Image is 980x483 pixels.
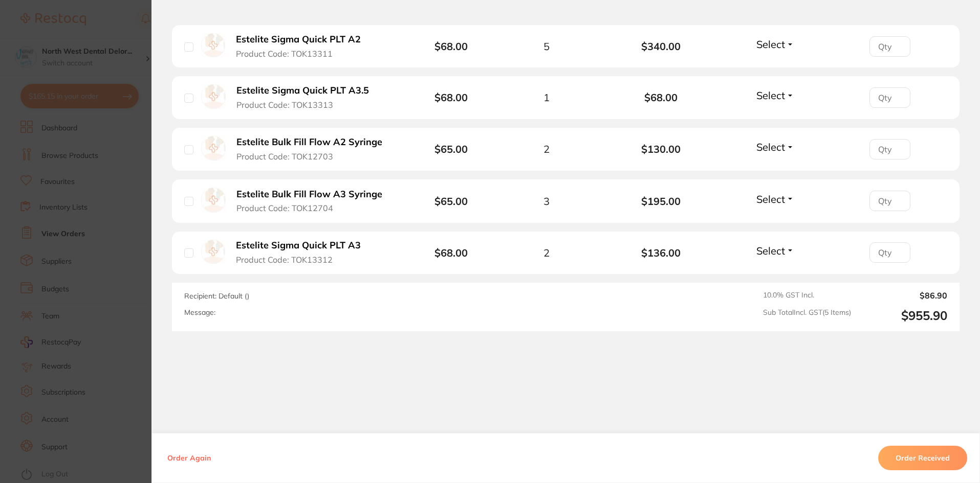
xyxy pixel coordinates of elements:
img: Estelite Bulk Fill Flow A2 Syringe [201,136,226,160]
img: Estelite Sigma Quick PLT A3 [201,240,225,264]
button: Estelite Sigma Quick PLT A3 Product Code: TOK13312 [233,240,373,265]
b: Estelite Sigma Quick PLT A2 [236,34,361,45]
input: Qty [869,87,910,108]
span: 2 [543,247,550,259]
span: Product Code: TOK13312 [236,255,333,264]
b: $65.00 [434,143,468,155]
span: 2 [543,143,550,155]
span: Select [756,193,785,205]
span: Sub Total Incl. GST ( 5 Items) [763,308,851,323]
b: $68.00 [434,246,468,259]
b: $340.00 [604,40,718,52]
span: 3 [543,195,550,207]
b: $136.00 [604,247,718,259]
b: $195.00 [604,195,718,207]
button: Order Again [164,453,214,463]
span: Select [756,141,785,153]
b: $68.00 [604,91,718,103]
input: Qty [869,242,910,263]
b: $65.00 [434,195,468,208]
img: Estelite Sigma Quick PLT A3.5 [201,84,226,109]
span: Select [756,38,785,51]
span: Product Code: TOK12703 [236,152,333,161]
button: Select [753,244,797,257]
span: Product Code: TOK12704 [236,203,333,213]
span: Select [756,244,785,257]
button: Estelite Bulk Fill Flow A2 Syringe Product Code: TOK12703 [233,136,394,162]
img: Estelite Bulk Fill Flow A3 Syringe [201,188,226,212]
button: Estelite Sigma Quick PLT A2 Product Code: TOK13311 [233,34,373,59]
button: Estelite Sigma Quick PLT A3.5 Product Code: TOK13313 [233,85,380,110]
span: Product Code: TOK13313 [236,100,333,109]
button: Select [753,141,797,153]
b: $68.00 [434,91,468,104]
button: Select [753,38,797,51]
output: $955.90 [859,308,947,323]
button: Order Received [878,446,967,470]
span: 10.0 % GST Incl. [763,291,851,300]
input: Qty [869,191,910,211]
b: Estelite Bulk Fill Flow A3 Syringe [236,189,382,200]
input: Qty [869,36,910,57]
output: $86.90 [859,291,947,300]
button: Estelite Bulk Fill Flow A3 Syringe Product Code: TOK12704 [233,189,394,214]
span: Select [756,89,785,102]
b: $68.00 [434,40,468,53]
b: $130.00 [604,143,718,155]
span: Product Code: TOK13311 [236,49,333,58]
button: Select [753,193,797,205]
span: Recipient: Default ( ) [184,291,249,301]
label: Message: [184,308,215,317]
span: 1 [543,91,550,103]
b: Estelite Sigma Quick PLT A3 [236,240,361,251]
b: Estelite Sigma Quick PLT A3.5 [236,85,369,96]
span: 5 [543,40,550,52]
input: Qty [869,139,910,159]
img: Estelite Sigma Quick PLT A2 [201,33,225,57]
button: Select [753,89,797,102]
b: Estelite Bulk Fill Flow A2 Syringe [236,137,382,148]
